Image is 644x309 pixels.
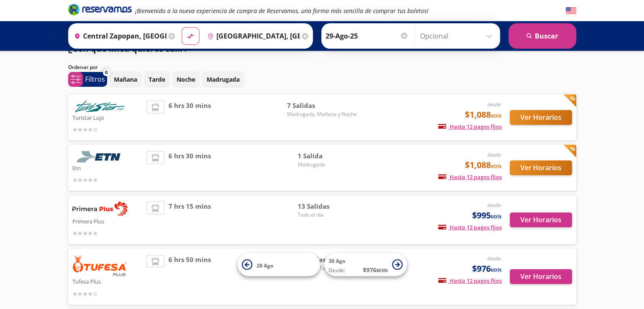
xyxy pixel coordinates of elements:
small: MXN [491,113,502,119]
span: $995 [472,209,502,222]
span: $1,088 [465,159,502,171]
p: Tufesa Plus [72,276,143,286]
p: Etn [72,163,143,173]
p: Primera Plus [72,216,143,226]
img: Tufesa Plus [72,255,127,276]
button: 28 Ago [238,253,320,276]
button: 0Filtros [68,72,107,87]
input: Elegir Fecha [326,25,409,47]
span: 0 [105,69,108,76]
input: Buscar Origen [71,25,166,47]
button: Ver Horarios [510,212,572,227]
span: 6 hrs 30 mins [169,101,211,134]
button: Ver Horarios [510,110,572,125]
span: 6 hrs 30 mins [169,151,211,185]
span: 1 Salida [298,151,357,161]
button: Ver Horarios [510,269,572,284]
small: MXN [491,163,502,169]
small: MXN [491,267,502,273]
button: Buscar [509,23,576,49]
p: Noche [177,75,195,84]
small: MXN [491,213,502,220]
i: Brand Logo [68,3,132,16]
span: Madrugada, Mañana y Noche [287,110,357,118]
em: desde: [487,101,502,108]
span: Hasta 12 pagos fijos [438,277,502,284]
span: 28 Ago [257,262,273,269]
button: Madrugada [202,71,244,88]
span: 7 Salidas [287,101,357,110]
span: $ 976 [363,265,388,274]
img: Primera Plus [72,201,127,216]
span: 30 Ago [329,257,345,265]
a: Brand Logo [68,3,132,18]
span: Madrugada [298,161,357,168]
span: 13 Salidas [298,201,357,211]
em: desde: [487,151,502,158]
button: Ver Horarios [510,160,572,175]
span: $1,088 [465,108,502,121]
em: desde: [487,201,502,209]
img: Etn [72,151,127,163]
p: Turistar Lujo [72,112,143,122]
input: Buscar Destino [204,25,300,47]
img: Turistar Lujo [72,101,127,112]
p: Mañana [114,75,137,84]
span: Hasta 12 pagos fijos [438,223,502,231]
small: MXN [376,267,388,273]
span: 7 hrs 15 mins [169,201,211,238]
span: Desde: [329,267,345,274]
input: Opcional [420,25,496,47]
p: Tarde [149,75,165,84]
p: Madrugada [207,75,240,84]
span: Todo el día [298,211,357,219]
p: Ordenar por [68,63,98,71]
span: 6 hrs 50 mins [169,255,211,298]
span: $976 [472,262,502,275]
button: English [566,6,576,16]
button: Tarde [144,71,170,88]
button: 30 AgoDesde:$976MXN [324,253,407,276]
button: Mañana [109,71,142,88]
p: Filtros [85,74,105,84]
em: desde: [487,255,502,262]
button: Noche [172,71,200,88]
em: ¡Bienvenido a la nueva experiencia de compra de Reservamos, una forma más sencilla de comprar tus... [135,7,428,15]
span: Hasta 12 pagos fijos [438,123,502,130]
span: Hasta 12 pagos fijos [438,173,502,181]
